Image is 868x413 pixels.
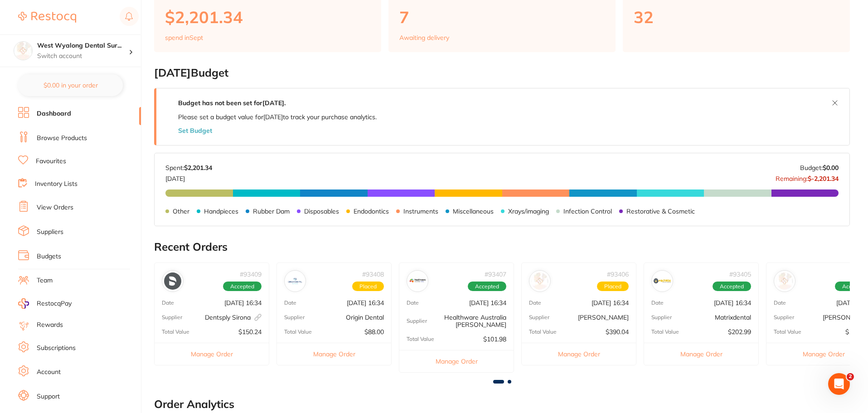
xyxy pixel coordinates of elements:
[808,175,839,183] strong: $-2,201.34
[352,282,384,292] span: Placed
[37,276,53,285] a: Team
[607,271,629,278] p: # 93406
[654,272,671,290] img: Matrixdental
[563,208,612,215] p: Infection Control
[184,164,212,172] strong: $2,201.34
[529,314,549,321] p: Supplier
[531,272,548,290] img: Adam Dental
[399,34,449,41] p: Awaiting delivery
[37,321,63,330] a: Rewards
[253,208,290,215] p: Rubber Dam
[224,299,262,306] p: [DATE] 16:34
[774,329,801,335] p: Total Value
[162,329,189,335] p: Total Value
[37,344,76,353] a: Subscriptions
[284,314,305,321] p: Supplier
[346,314,384,321] p: Origin Dental
[399,350,514,372] button: Manage Order
[154,67,850,79] h2: [DATE] Budget
[37,252,61,261] a: Budgets
[823,164,839,172] strong: $0.00
[18,12,76,23] img: Restocq Logo
[407,318,427,324] p: Supplier
[37,299,72,308] span: RestocqPay
[204,208,238,215] p: Handpieces
[284,329,312,335] p: Total Value
[37,52,129,61] p: Switch account
[651,329,679,335] p: Total Value
[606,328,629,335] p: $390.04
[37,368,61,377] a: Account
[37,41,129,50] h4: West Wyalong Dental Surgery (DentalTown 4)
[162,300,174,306] p: Date
[35,180,78,189] a: Inventory Lists
[37,392,60,401] a: Support
[154,398,850,411] h2: Order Analytics
[403,208,438,215] p: Instruments
[173,208,189,215] p: Other
[37,134,87,143] a: Browse Products
[155,343,269,365] button: Manage Order
[165,34,203,41] p: spend in Sept
[529,300,541,306] p: Date
[36,157,66,166] a: Favourites
[776,171,839,182] p: Remaining:
[162,314,182,321] p: Supplier
[37,228,63,237] a: Suppliers
[776,272,793,290] img: Henry Schein Halas
[728,328,751,335] p: $202.99
[469,299,506,306] p: [DATE] 16:34
[223,282,262,292] span: Accepted
[508,208,549,215] p: Xrays/imaging
[238,328,262,335] p: $150.24
[634,8,839,26] p: 32
[578,314,629,321] p: [PERSON_NAME]
[800,164,839,171] p: Budget:
[362,271,384,278] p: # 93408
[453,208,494,215] p: Miscellaneous
[407,336,434,342] p: Total Value
[529,329,557,335] p: Total Value
[354,208,389,215] p: Endodontics
[407,300,419,306] p: Date
[178,113,377,121] p: Please set a budget value for [DATE] to track your purchase analytics.
[483,335,506,343] p: $101.98
[713,282,751,292] span: Accepted
[774,314,794,321] p: Supplier
[729,271,751,278] p: # 93405
[154,241,850,253] h2: Recent Orders
[651,300,664,306] p: Date
[284,300,296,306] p: Date
[277,343,391,365] button: Manage Order
[18,7,76,28] a: Restocq Logo
[165,171,212,182] p: [DATE]
[14,42,32,60] img: West Wyalong Dental Surgery (DentalTown 4)
[626,208,695,215] p: Restorative & Cosmetic
[18,74,123,96] button: $0.00 in your order
[364,328,384,335] p: $88.00
[774,300,786,306] p: Date
[205,314,262,321] p: Dentsply Sirona
[240,271,262,278] p: # 93409
[715,314,751,321] p: Matrixdental
[651,314,672,321] p: Supplier
[522,343,636,365] button: Manage Order
[427,314,506,328] p: Healthware Australia [PERSON_NAME]
[178,127,212,134] button: Set Budget
[644,343,758,365] button: Manage Order
[399,8,605,26] p: 7
[18,298,29,309] img: RestocqPay
[286,272,304,290] img: Origin Dental
[178,99,286,107] strong: Budget has not been set for [DATE] .
[304,208,339,215] p: Disposables
[714,299,751,306] p: [DATE] 16:34
[165,8,370,26] p: $2,201.34
[828,373,850,395] iframe: Intercom live chat
[37,109,71,118] a: Dashboard
[592,299,629,306] p: [DATE] 16:34
[847,373,854,380] span: 2
[18,298,72,309] a: RestocqPay
[165,164,212,171] p: Spent:
[597,282,629,292] span: Placed
[409,272,426,290] img: Healthware Australia Ridley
